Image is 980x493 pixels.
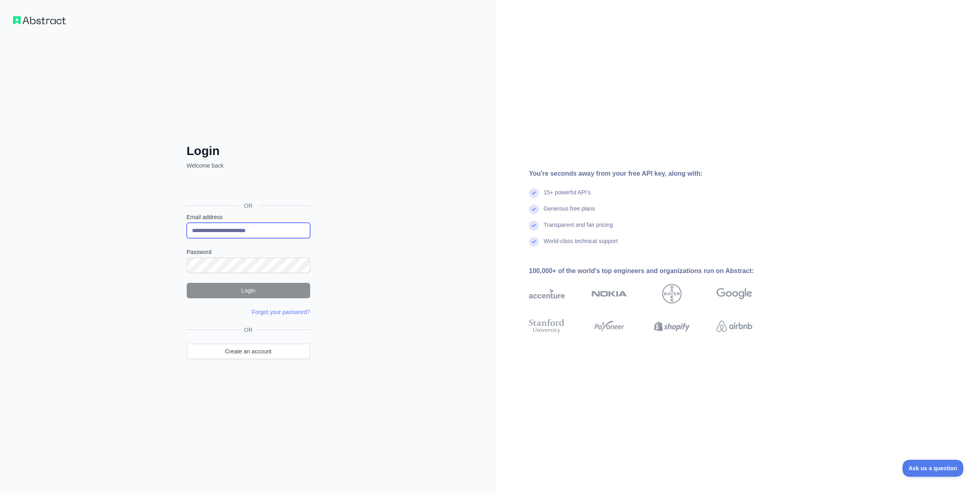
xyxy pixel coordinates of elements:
div: You're seconds away from your free API key, along with: [529,169,778,179]
button: Login [187,283,310,298]
img: check mark [529,188,539,198]
h2: Login [187,144,310,158]
div: World-class technical support [544,237,618,253]
img: payoneer [591,317,627,335]
div: Transparent and fair pricing [544,221,613,237]
p: Welcome back [187,161,310,170]
img: stanford university [529,317,565,335]
span: OR [241,326,256,334]
span: OR [237,202,259,210]
img: airbnb [717,317,752,335]
iframe: Toggle Customer Support [902,460,964,477]
label: Password [187,248,310,256]
div: Generous free plans [544,205,595,221]
img: shopify [654,317,690,335]
iframe: Botón Iniciar sesión con Google [183,179,313,196]
img: check mark [529,221,539,230]
img: bayer [662,284,682,304]
a: Create an account [187,344,310,359]
div: 100,000+ of the world's top engineers and organizations run on Abstract: [529,266,778,276]
img: Workflow [13,16,66,24]
img: nokia [591,284,627,304]
img: accenture [529,284,565,304]
img: check mark [529,205,539,214]
img: google [717,284,752,304]
label: Email address [187,213,310,221]
div: 15+ powerful API's [544,188,591,205]
a: Forgot your password? [252,309,310,315]
img: check mark [529,237,539,247]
